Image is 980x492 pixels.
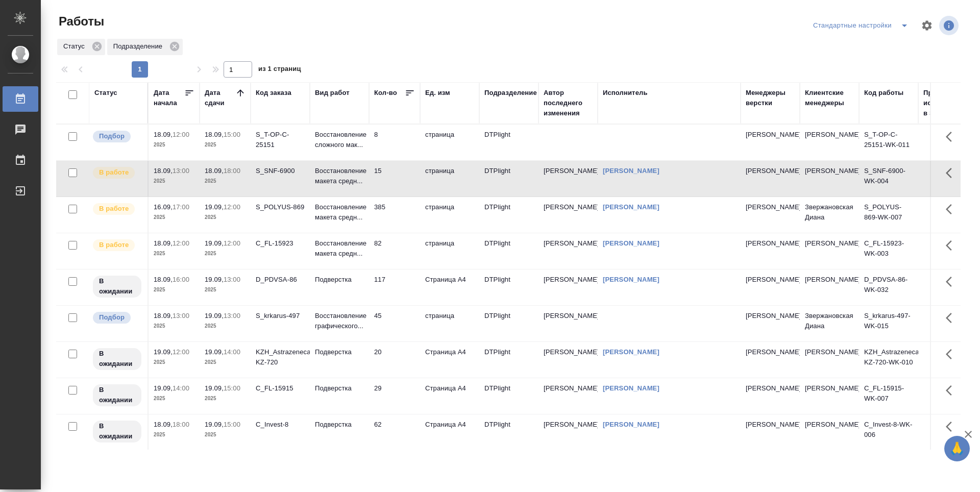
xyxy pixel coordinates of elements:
[940,269,964,294] button: Здесь прячутся важные кнопки
[315,202,364,223] p: Восстановление макета средн...
[315,130,364,150] p: Восстановление сложного мак...
[205,176,246,186] p: 2025
[205,312,224,319] p: 19.09,
[154,321,194,331] p: 2025
[205,203,224,211] p: 19.09,
[479,306,538,341] td: DTPlight
[746,383,795,393] p: [PERSON_NAME]
[420,306,479,341] td: страница
[256,383,305,393] div: C_FL-15915
[603,276,659,283] a: [PERSON_NAME]
[479,378,538,414] td: DTPlight
[63,41,88,52] p: Статус
[173,131,189,138] p: 12:00
[603,239,659,247] a: [PERSON_NAME]
[538,342,598,378] td: [PERSON_NAME]
[923,88,969,118] div: Прогресс исполнителя в SC
[479,269,538,305] td: DTPlight
[224,203,240,211] p: 12:00
[369,342,420,378] td: 20
[948,438,966,459] span: 🙏
[746,311,795,321] p: [PERSON_NAME]
[538,306,598,341] td: [PERSON_NAME]
[315,383,364,393] p: Подверстка
[603,384,659,392] a: [PERSON_NAME]
[154,285,194,295] p: 2025
[205,276,224,283] p: 19.09,
[154,239,173,247] p: 18.09,
[99,167,129,178] p: В работе
[746,347,795,357] p: [PERSON_NAME]
[205,384,224,392] p: 19.09,
[173,421,189,428] p: 18:00
[256,202,305,212] div: S_POLYUS-869
[92,420,142,444] div: Исполнитель назначен, приступать к работе пока рано
[92,130,142,143] div: Можно подбирать исполнителей
[420,125,479,160] td: страница
[154,212,194,223] p: 2025
[57,39,105,55] div: Статус
[256,130,305,150] div: S_T-OP-C-25151
[315,275,364,285] p: Подверстка
[315,238,364,259] p: Восстановление макета средн...
[99,204,129,214] p: В работе
[256,238,305,249] div: C_FL-15923
[99,349,135,369] p: В ожидании
[224,312,240,319] p: 13:00
[940,161,964,185] button: Здесь прячутся важные кнопки
[92,238,142,252] div: Исполнитель выполняет работу
[224,421,240,428] p: 15:00
[746,275,795,285] p: [PERSON_NAME]
[154,357,194,367] p: 2025
[479,125,538,160] td: DTPlight
[99,312,125,323] p: Подбор
[224,239,240,247] p: 12:00
[944,436,970,461] button: 🙏
[224,348,240,356] p: 14:00
[746,420,795,430] p: [PERSON_NAME]
[99,240,129,250] p: В работе
[92,347,142,371] div: Исполнитель назначен, приступать к работе пока рано
[224,384,240,392] p: 15:00
[420,378,479,414] td: Страница А4
[859,342,918,378] td: KZH_Astrazeneca-KZ-720-WK-010
[420,342,479,378] td: Страница А4
[374,88,397,98] div: Кол-во
[864,88,903,98] div: Код работы
[154,88,184,108] div: Дата начала
[484,88,537,98] div: Подразделение
[538,269,598,305] td: [PERSON_NAME]
[800,378,859,414] td: [PERSON_NAME]
[940,197,964,222] button: Здесь прячутся важные кнопки
[205,348,224,356] p: 19.09,
[256,347,305,367] div: KZH_Astrazeneca-KZ-720
[538,161,598,196] td: [PERSON_NAME]
[805,88,854,108] div: Клиентские менеджеры
[940,342,964,366] button: Здесь прячутся важные кнопки
[154,421,173,428] p: 18.09,
[425,88,450,98] div: Ед. изм
[154,393,194,404] p: 2025
[315,166,364,186] p: Восстановление макета средн...
[800,125,859,160] td: [PERSON_NAME]
[859,233,918,269] td: C_FL-15923-WK-003
[224,276,240,283] p: 13:00
[205,393,246,404] p: 2025
[92,202,142,216] div: Исполнитель выполняет работу
[544,88,593,118] div: Автор последнего изменения
[811,17,915,34] div: split button
[859,414,918,450] td: C_Invest-8-WK-006
[154,249,194,259] p: 2025
[746,130,795,140] p: [PERSON_NAME]
[603,167,659,175] a: [PERSON_NAME]
[538,197,598,233] td: [PERSON_NAME]
[154,348,173,356] p: 19.09,
[369,233,420,269] td: 82
[173,384,189,392] p: 14:00
[99,131,125,141] p: Подбор
[420,197,479,233] td: страница
[420,414,479,450] td: Страница А4
[107,39,183,55] div: Подразделение
[56,13,104,30] span: Работы
[859,269,918,305] td: D_PDVSA-86-WK-032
